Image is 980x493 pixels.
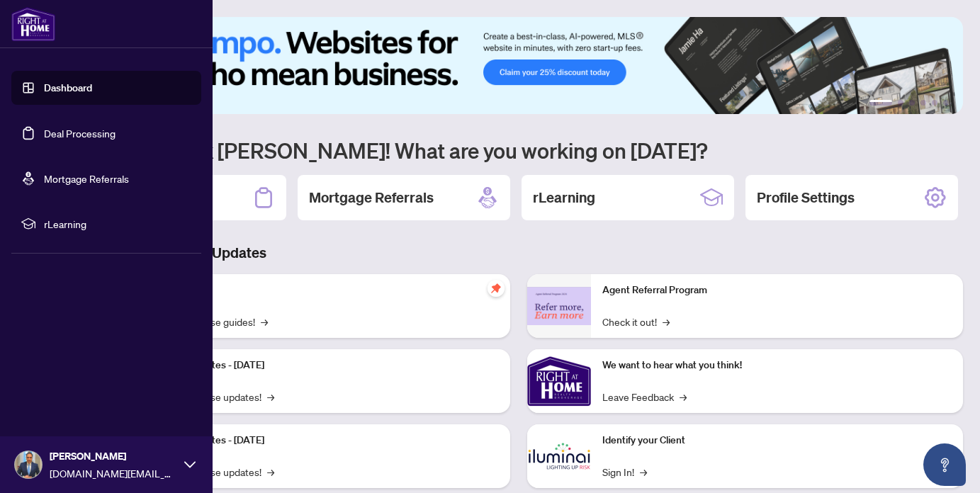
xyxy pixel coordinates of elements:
[932,100,937,106] button: 5
[909,100,915,106] button: 3
[261,314,268,329] span: →
[943,100,949,106] button: 6
[44,216,191,232] span: rLearning
[920,100,926,106] button: 4
[869,100,892,106] button: 1
[15,451,42,478] img: Profile Icon
[898,100,903,106] button: 2
[44,172,129,185] a: Mortgage Referrals
[11,7,55,41] img: logo
[267,464,274,480] span: →
[74,243,963,263] h3: Brokerage & Industry Updates
[923,443,966,486] button: Open asap
[602,283,952,298] p: Agent Referral Program
[74,17,963,114] img: Slide 0
[488,280,505,297] span: pushpin
[50,465,177,481] span: [DOMAIN_NAME][EMAIL_ADDRESS][DOMAIN_NAME]
[640,464,647,480] span: →
[602,389,687,404] a: Leave Feedback→
[50,448,177,464] span: [PERSON_NAME]
[74,137,963,164] h1: Welcome back [PERSON_NAME]! What are you working on [DATE]?
[149,283,499,298] p: Self-Help
[44,81,92,94] a: Dashboard
[533,188,595,208] h2: rLearning
[602,464,647,480] a: Sign In!→
[663,314,670,329] span: →
[527,287,591,326] img: Agent Referral Program
[44,127,116,140] a: Deal Processing
[602,358,952,373] p: We want to hear what you think!
[309,188,434,208] h2: Mortgage Referrals
[149,358,499,373] p: Platform Updates - [DATE]
[680,389,687,404] span: →
[527,424,591,488] img: Identify your Client
[267,389,274,404] span: →
[757,188,855,208] h2: Profile Settings
[602,433,952,448] p: Identify your Client
[149,433,499,448] p: Platform Updates - [DATE]
[527,349,591,413] img: We want to hear what you think!
[602,314,670,329] a: Check it out!→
